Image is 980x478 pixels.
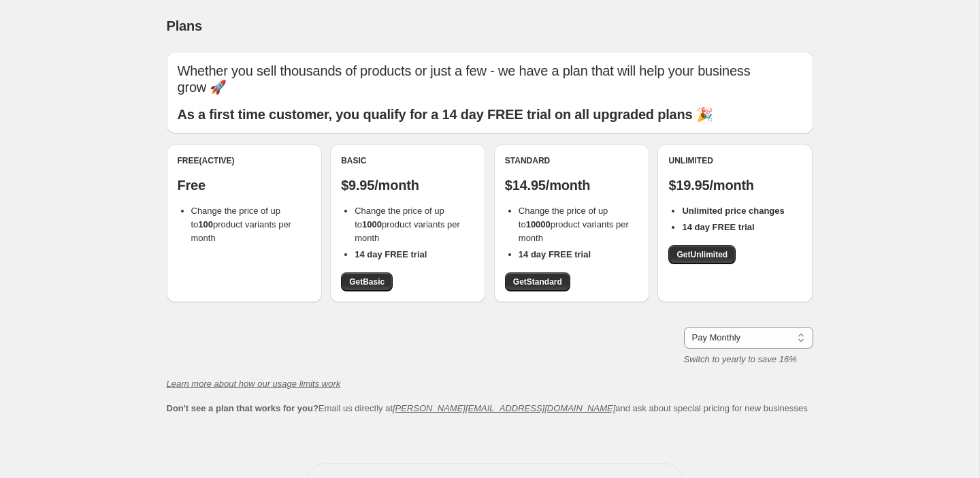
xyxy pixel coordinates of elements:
[167,403,808,413] span: Email us directly at and ask about special pricing for new businesses
[167,379,341,389] a: Learn more about how our usage limits work
[355,249,427,259] b: 14 day FREE trial
[167,18,202,33] span: Plans
[513,276,562,287] span: Get Standard
[684,354,797,364] i: Switch to yearly to save 16%
[682,206,784,216] b: Unlimited price changes
[341,177,474,193] p: $9.95/month
[519,206,629,243] span: Change the price of up to product variants per month
[167,403,318,413] b: Don't see a plan that works for you?
[505,177,638,193] p: $14.95/month
[349,276,385,287] span: Get Basic
[178,155,311,166] div: Free (Active)
[505,155,638,166] div: Standard
[682,222,754,232] b: 14 day FREE trial
[676,249,728,260] span: Get Unlimited
[198,219,213,229] b: 100
[178,63,802,95] p: Whether you sell thousands of products or just a few - we have a plan that will help your busines...
[505,272,570,291] a: GetStandard
[178,107,713,122] b: As a first time customer, you qualify for a 14 day FREE trial on all upgraded plans 🎉
[362,219,382,229] b: 1000
[191,206,291,243] span: Change the price of up to product variants per month
[668,177,802,193] p: $19.95/month
[355,206,460,243] span: Change the price of up to product variants per month
[668,245,736,264] a: GetUnlimited
[341,155,474,166] div: Basic
[178,177,311,193] p: Free
[526,219,551,229] b: 10000
[519,249,591,259] b: 14 day FREE trial
[668,155,802,166] div: Unlimited
[341,272,393,291] a: GetBasic
[393,403,615,413] a: [PERSON_NAME][EMAIL_ADDRESS][DOMAIN_NAME]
